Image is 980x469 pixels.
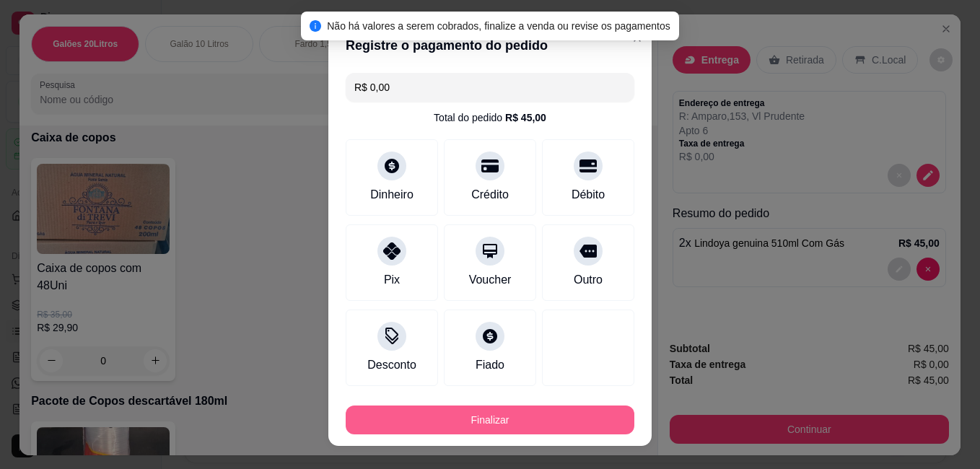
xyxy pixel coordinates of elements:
span: Não há valores a serem cobrados, finalize a venda ou revise os pagamentos [327,20,670,32]
div: Pix [384,271,400,289]
div: R$ 45,00 [505,110,546,125]
header: Registre o pagamento do pedido [328,24,652,67]
div: Crédito [471,186,509,203]
input: Ex.: hambúrguer de cordeiro [354,73,626,102]
div: Voucher [469,271,512,289]
div: Fiado [476,356,504,374]
div: Dinheiro [370,186,414,203]
div: Desconto [367,356,416,374]
div: Total do pedido [434,110,546,125]
button: Finalizar [346,406,634,434]
div: Outro [574,271,603,289]
div: Débito [572,186,605,203]
span: info-circle [310,20,321,32]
